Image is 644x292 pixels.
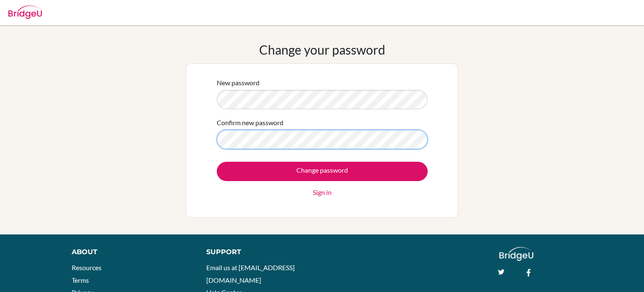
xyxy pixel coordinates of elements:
[499,247,533,261] img: logo_white@2x-f4f0deed5e89b7ecb1c2cc34c3e3d731f90f0f143d5ea2071677605dd97b5244.png
[72,276,89,284] a: Terms
[217,162,428,181] input: Change password
[313,187,332,197] a: Sign in
[72,263,101,271] a: Resources
[217,118,283,128] label: Confirm new password
[217,78,260,88] label: New password
[8,5,42,19] img: Bridge-U
[72,247,187,257] div: About
[259,42,385,57] h1: Change your password
[206,263,295,284] a: Email us at [EMAIL_ADDRESS][DOMAIN_NAME]
[206,247,313,257] div: Support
